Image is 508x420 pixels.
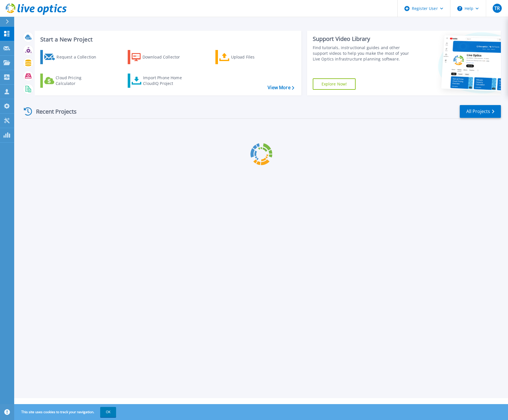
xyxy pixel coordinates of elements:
div: Find tutorials, instructional guides and other support videos to help you make the most of your L... [313,45,411,62]
div: Upload Files [231,51,276,63]
button: OK [100,407,116,417]
div: Support Video Library [313,35,411,43]
a: Upload Files [215,50,279,64]
span: This site uses cookies to track your navigation. [16,407,116,417]
a: Explore Now! [313,78,356,90]
a: View More [268,85,294,90]
span: TR [494,6,500,11]
div: Request a Collection [56,51,102,63]
h3: Start a New Project [40,36,294,43]
div: Import Phone Home CloudIQ Project [143,75,187,86]
a: All Projects [460,105,501,118]
a: Request a Collection [40,50,104,64]
div: Recent Projects [22,105,84,118]
div: Download Collector [142,51,188,63]
div: Cloud Pricing Calculator [56,75,101,86]
a: Download Collector [128,50,191,64]
a: Cloud Pricing Calculator [40,74,104,88]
